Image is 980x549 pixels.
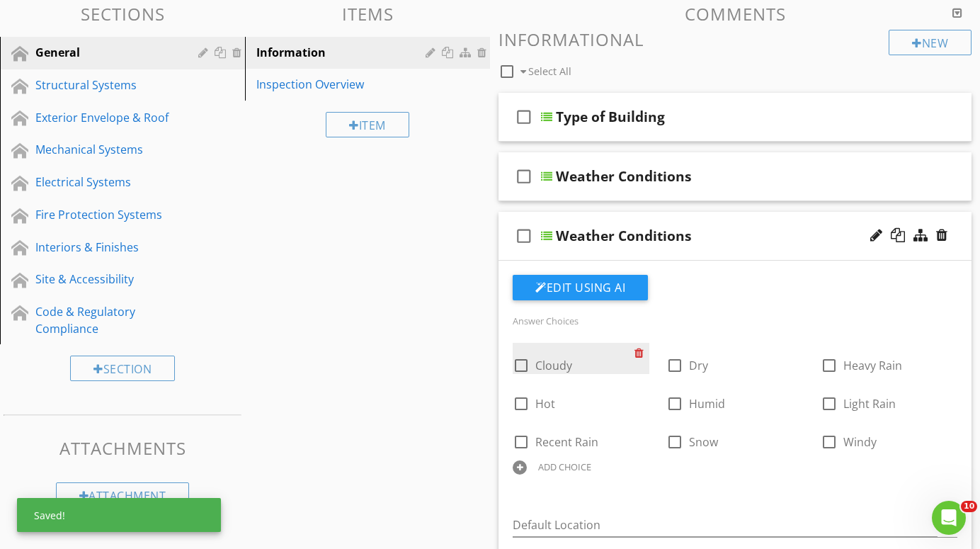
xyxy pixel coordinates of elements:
div: Saved! [17,498,221,532]
div: Type of Building [556,108,665,125]
div: Mechanical Systems [35,141,178,158]
i: check_box_outline_blank [513,100,535,134]
div: Information [256,44,430,61]
button: Edit Using AI [513,275,648,300]
i: check_box_outline_blank [513,159,535,193]
span: Recent Rain [535,434,598,450]
span: Dry [689,358,708,373]
span: Cloudy [535,358,572,373]
div: Fire Protection Systems [35,206,178,223]
div: Code & Regulatory Compliance [35,303,178,337]
h3: Comments [498,4,972,23]
div: New [889,30,972,55]
h3: Items [245,4,490,23]
input: Default Location [513,514,938,537]
div: Item [326,112,409,137]
span: Light Rain [843,396,896,412]
i: check_box_outline_blank [513,219,535,253]
div: ADD CHOICE [538,461,591,472]
div: Interiors & Finishes [35,239,178,256]
span: 10 [961,501,977,512]
div: Exterior Envelope & Roof [35,109,178,126]
span: Heavy Rain [843,358,902,373]
div: Section [70,356,175,381]
span: Hot [535,396,555,412]
div: Inspection Overview [256,76,430,93]
div: Weather Conditions [556,168,692,185]
span: Humid [689,396,725,412]
div: Weather Conditions [556,227,692,244]
label: Answer Choices [513,315,579,327]
span: Select All [528,64,571,78]
div: Structural Systems [35,77,178,94]
h3: Informational [498,30,972,49]
span: Windy [843,434,877,450]
div: Attachment [56,482,190,508]
div: Electrical Systems [35,174,178,191]
div: Site & Accessibility [35,271,178,288]
span: Snow [689,434,718,450]
div: General [35,44,178,61]
iframe: Intercom live chat [932,501,966,535]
